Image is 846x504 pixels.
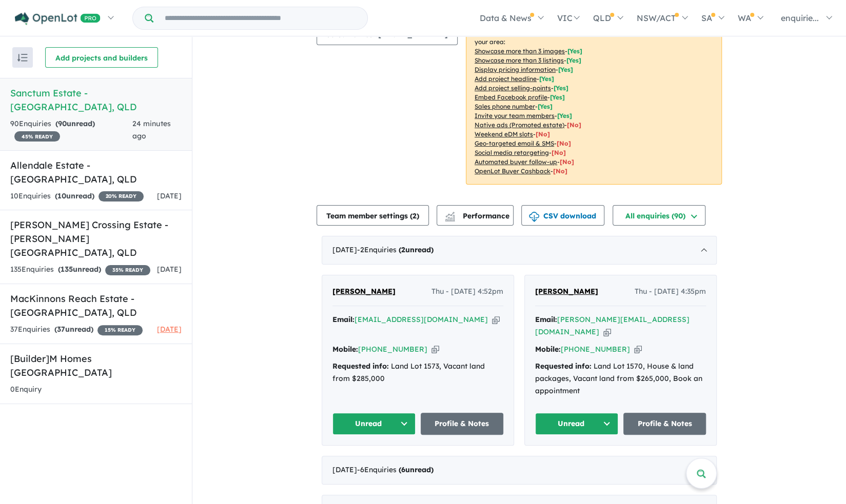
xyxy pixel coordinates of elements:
span: Performance [446,211,509,220]
span: 35 % READY [105,265,150,275]
img: line-chart.svg [445,212,455,217]
u: Showcase more than 3 listings [475,56,564,64]
div: [DATE] [322,236,717,265]
a: [PERSON_NAME][EMAIL_ADDRESS][DOMAIN_NAME] [535,315,690,336]
span: [No] [560,158,574,166]
strong: ( unread) [55,191,94,200]
div: 0 Enquir y [10,384,42,396]
u: Add project headline [475,75,537,83]
h5: Allendale Estate - [GEOGRAPHIC_DATA] , QLD [10,158,182,186]
span: [ Yes ] [567,47,582,55]
strong: ( unread) [58,265,101,274]
strong: Mobile: [535,345,561,354]
span: Thu - [DATE] 4:35pm [635,286,706,298]
h5: MacKinnons Reach Estate - [GEOGRAPHIC_DATA] , QLD [10,292,182,319]
strong: ( unread) [399,245,434,254]
span: 24 minutes ago [132,119,170,140]
span: Thu - [DATE] 4:52pm [431,286,503,298]
img: Openlot PRO Logo White [15,12,101,25]
span: 37 [57,325,65,334]
span: [ Yes ] [539,75,554,83]
h5: [PERSON_NAME] Crossing Estate - [PERSON_NAME][GEOGRAPHIC_DATA] , QLD [10,218,182,259]
button: Copy [431,344,439,355]
u: Native ads (Promoted estate) [475,121,564,129]
h5: Sanctum Estate - [GEOGRAPHIC_DATA] , QLD [10,86,182,114]
button: Performance [437,205,514,226]
span: [PERSON_NAME] [535,287,598,296]
u: Social media retargeting [475,149,549,156]
input: Try estate name, suburb, builder or developer [155,7,365,29]
span: [ Yes ] [538,103,553,110]
a: [PERSON_NAME] [535,286,598,298]
span: [ Yes ] [558,66,573,73]
u: Embed Facebook profile [475,93,547,101]
a: [PERSON_NAME] [332,286,396,298]
span: [ Yes ] [566,56,581,64]
span: 15 % READY [97,325,143,335]
a: [PHONE_NUMBER] [561,345,630,354]
u: Sales phone number [475,103,535,110]
u: Showcase more than 3 images [475,47,565,55]
a: [PHONE_NUMBER] [358,345,427,354]
strong: ( unread) [399,465,434,474]
button: Copy [492,314,500,325]
div: 10 Enquir ies [10,190,144,203]
button: CSV download [521,205,604,226]
img: bar-chart.svg [445,215,455,221]
strong: ( unread) [55,119,95,128]
img: sort.svg [17,54,28,62]
span: [DATE] [157,325,182,334]
strong: Requested info: [535,361,592,371]
strong: Email: [535,315,557,324]
u: Display pricing information [475,66,556,73]
a: Profile & Notes [623,413,706,435]
p: Your project is only comparing to other top-performing projects in your area: - - - - - - - - - -... [466,19,722,185]
span: [No] [557,139,571,147]
button: Team member settings (2) [317,205,429,226]
u: Geo-targeted email & SMS [475,139,554,147]
span: [ Yes ] [550,93,565,101]
u: OpenLot Buyer Cashback [475,167,550,175]
span: [No] [552,149,566,156]
span: 2 [412,211,417,220]
div: Land Lot 1573, Vacant land from $285,000 [332,360,503,385]
span: 90 [58,119,67,128]
span: 45 % READY [14,131,60,142]
h5: [Builder] M Homes [GEOGRAPHIC_DATA] [10,352,182,379]
strong: Requested info: [332,361,389,371]
div: 90 Enquir ies [10,118,132,143]
span: 20 % READY [99,191,144,201]
div: 37 Enquir ies [10,324,143,336]
span: - 2 Enquir ies [357,245,434,254]
u: Weekend eDM slots [475,130,533,138]
span: 6 [401,465,405,474]
button: Unread [535,413,618,435]
button: Add projects and builders [45,47,158,68]
span: 10 [57,191,66,200]
button: Copy [603,327,611,337]
img: download icon [529,212,539,222]
a: Profile & Notes [421,413,504,435]
strong: Mobile: [332,345,358,354]
button: Unread [332,413,416,435]
div: 135 Enquir ies [10,264,150,276]
span: [PERSON_NAME] [332,287,396,296]
span: [DATE] [157,191,182,200]
span: [No] [536,130,550,138]
span: [ Yes ] [557,112,572,119]
strong: ( unread) [54,325,93,334]
a: [EMAIL_ADDRESS][DOMAIN_NAME] [355,315,488,324]
button: All enquiries (90) [613,205,705,226]
div: [DATE] [322,456,717,485]
button: Copy [634,344,642,355]
span: 135 [61,265,73,274]
span: - 6 Enquir ies [357,465,434,474]
span: [DATE] [157,265,182,274]
span: [ Yes ] [554,84,568,92]
span: enquirie... [781,13,819,23]
span: 2 [401,245,405,254]
div: Land Lot 1570, House & land packages, Vacant land from $265,000, Book an appointment [535,360,706,397]
strong: Email: [332,315,355,324]
u: Add project selling-points [475,84,551,92]
span: [No] [553,167,567,175]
